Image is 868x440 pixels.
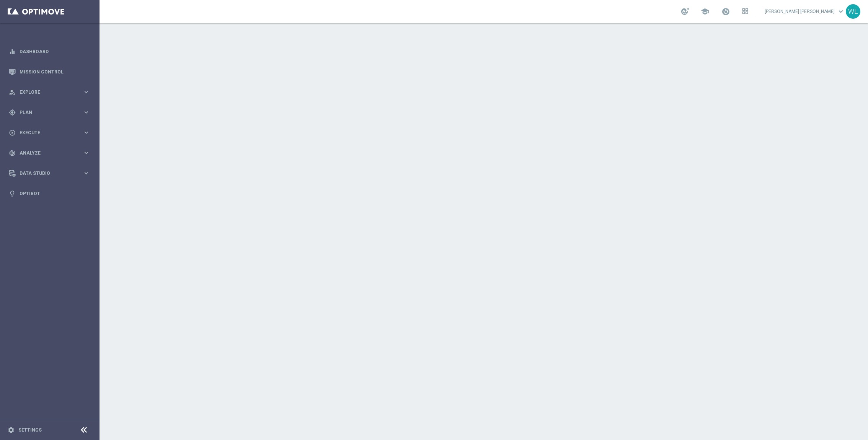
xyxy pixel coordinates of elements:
[9,170,83,177] div: Data Studio
[83,129,90,136] i: keyboard_arrow_right
[701,7,709,16] span: school
[9,190,16,197] i: lightbulb
[8,150,90,156] button: track_changes Analyze keyboard_arrow_right
[846,4,860,19] div: WL
[8,427,15,433] i: settings
[8,130,90,136] button: play_circle_outline Execute keyboard_arrow_right
[8,49,90,55] button: equalizer Dashboard
[8,170,90,176] button: Data Studio keyboard_arrow_right
[8,89,90,95] button: person_search Explore keyboard_arrow_right
[9,89,16,96] i: person_search
[9,150,16,156] i: track_changes
[9,48,16,55] i: equalizer
[83,149,90,156] i: keyboard_arrow_right
[20,110,83,115] span: Plan
[83,88,90,96] i: keyboard_arrow_right
[9,150,83,156] div: Analyze
[9,109,83,116] div: Plan
[83,169,90,177] i: keyboard_arrow_right
[8,69,90,75] button: Mission Control
[9,62,90,82] div: Mission Control
[20,130,83,135] span: Execute
[20,151,83,155] span: Analyze
[9,41,90,62] div: Dashboard
[83,109,90,116] i: keyboard_arrow_right
[20,41,90,62] a: Dashboard
[9,183,90,204] div: Optibot
[764,6,846,17] a: [PERSON_NAME] [PERSON_NAME]keyboard_arrow_down
[20,183,90,204] a: Optibot
[20,62,90,82] a: Mission Control
[18,428,42,432] a: Settings
[9,129,83,136] div: Execute
[9,109,16,116] i: gps_fixed
[837,7,845,16] span: keyboard_arrow_down
[20,171,83,176] span: Data Studio
[8,109,90,116] button: gps_fixed Plan keyboard_arrow_right
[9,129,16,136] i: play_circle_outline
[20,90,83,95] span: Explore
[9,89,83,96] div: Explore
[8,191,90,197] button: lightbulb Optibot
